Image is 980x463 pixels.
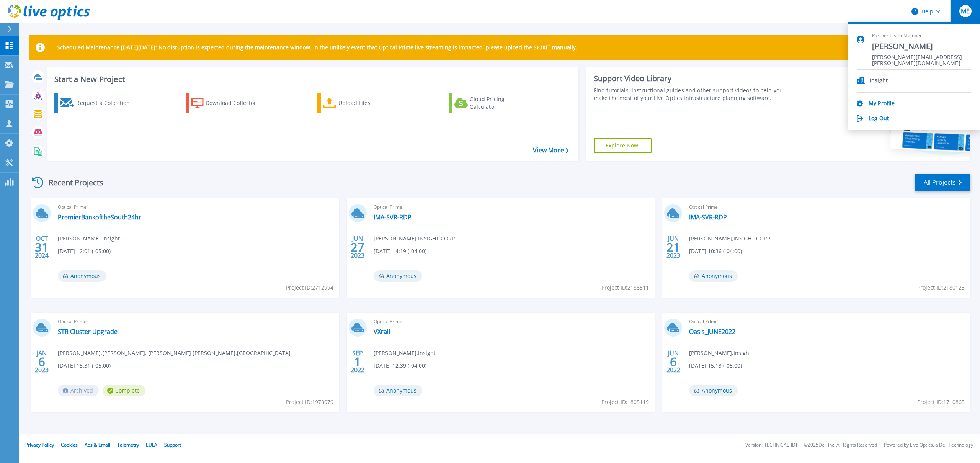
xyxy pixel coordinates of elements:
span: Project ID: 2712994 [286,283,333,292]
span: 1 [354,358,361,365]
span: Anonymous [689,270,738,282]
li: © 2025 Dell Inc. All Rights Reserved [804,443,877,448]
a: IMA-SVR-RDP [374,213,412,221]
p: Scheduled Maintenance [DATE][DATE]: No disruption is expected during the maintenance window. In t... [57,44,577,51]
span: Archived [58,385,99,396]
span: ME [961,8,970,14]
li: Powered by Live Optics, a Dell Technology [884,443,973,448]
div: Recent Projects [29,173,114,192]
span: [DATE] 15:31 (-05:00) [58,362,111,370]
span: 21 [666,244,680,250]
div: Find tutorials, instructional guides and other support videos to help you make the most of your L... [594,87,792,102]
span: [PERSON_NAME] , INSIGHT CORP [374,234,455,243]
a: PremierBankoftheSouth24hr [58,213,141,221]
div: JUN 2022 [666,348,681,376]
span: 27 [351,244,364,250]
div: Cloud Pricing Calculator [470,95,531,111]
div: OCT 2024 [34,233,49,261]
span: Optical Prime [689,317,966,326]
span: 6 [670,358,677,365]
span: Anonymous [689,385,738,396]
div: Support Video Library [594,74,792,83]
span: [DATE] 14:19 (-04:00) [374,247,426,255]
div: Upload Files [338,95,400,111]
span: Optical Prime [374,203,650,211]
p: Insight [870,77,888,85]
a: Cloud Pricing Calculator [449,93,534,113]
a: STR Cluster Upgrade [58,328,118,335]
span: Project ID: 1978979 [286,398,333,406]
span: [DATE] 15:13 (-05:00) [689,362,742,370]
a: Support [164,442,181,448]
a: All Projects [915,174,970,191]
a: Log Out [869,115,889,123]
span: Project ID: 1805119 [601,398,649,406]
span: Optical Prime [374,317,650,326]
span: [PERSON_NAME] [872,41,971,52]
h3: Start a New Project [54,75,568,83]
span: Anonymous [374,385,422,396]
span: [DATE] 12:01 (-05:00) [58,247,111,255]
li: Version: [TECHNICAL_ID] [745,443,797,448]
span: Project ID: 1710865 [917,398,965,406]
span: Partner Team Member [872,33,971,39]
a: Request a Collection [54,93,140,113]
span: 6 [38,358,45,365]
span: [PERSON_NAME] , [PERSON_NAME], [PERSON_NAME] [PERSON_NAME],[GEOGRAPHIC_DATA] [58,349,291,357]
span: Complete [103,385,145,396]
div: Download Collector [206,95,267,111]
a: Upload Files [317,93,403,113]
a: Cookies [61,442,78,448]
a: View More [533,147,568,154]
span: Anonymous [58,270,106,282]
a: Explore Now! [594,138,652,153]
span: [PERSON_NAME] , Insight [58,234,120,243]
span: [PERSON_NAME] , INSIGHT CORP [689,234,770,243]
a: Oasis_JUNE2022 [689,328,735,335]
span: Optical Prime [689,203,966,211]
div: JAN 2023 [34,348,49,376]
span: Anonymous [374,270,422,282]
span: Project ID: 2188511 [601,283,649,292]
span: [PERSON_NAME][EMAIL_ADDRESS][PERSON_NAME][DOMAIN_NAME] [872,54,971,61]
a: Ads & Email [85,442,110,448]
a: IMA-SVR-RDP [689,213,727,221]
div: JUN 2023 [666,233,681,261]
span: Optical Prime [58,203,335,211]
span: Optical Prime [58,317,335,326]
div: JUN 2023 [350,233,365,261]
span: [DATE] 10:36 (-04:00) [689,247,742,255]
a: VXrail [374,328,390,335]
span: [PERSON_NAME] , Insight [374,349,436,357]
span: [PERSON_NAME] , Insight [689,349,751,357]
span: Project ID: 2180123 [917,283,965,292]
div: Request a Collection [76,95,137,111]
a: Telemetry [117,442,139,448]
a: EULA [146,442,157,448]
span: [DATE] 12:39 (-04:00) [374,362,426,370]
a: Privacy Policy [25,442,54,448]
a: My Profile [869,100,895,108]
span: 31 [35,244,49,250]
div: SEP 2022 [350,348,365,376]
a: Download Collector [186,93,271,113]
